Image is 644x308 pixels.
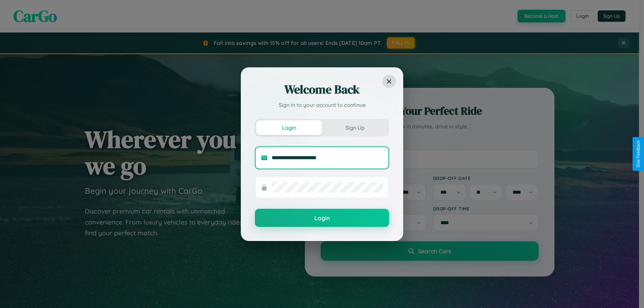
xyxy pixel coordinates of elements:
[636,140,641,168] div: Give Feedback
[256,120,322,135] button: Login
[255,209,389,227] button: Login
[255,101,389,109] p: Sign in to your account to continue
[255,81,389,98] h2: Welcome Back
[322,120,388,135] button: Sign Up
